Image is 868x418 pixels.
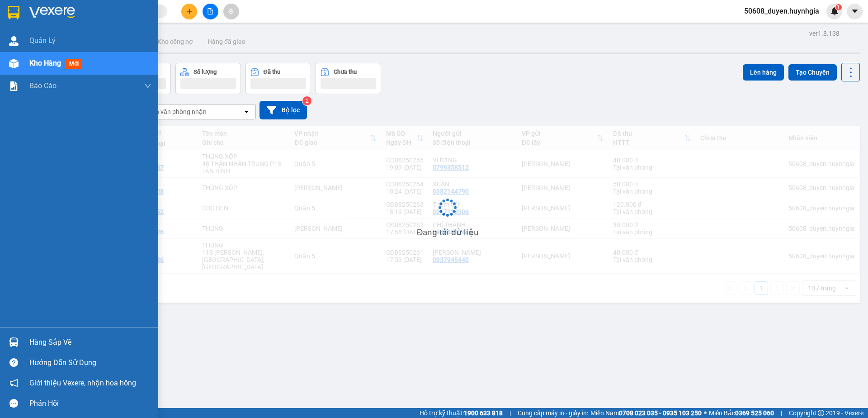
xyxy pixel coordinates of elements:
img: warehouse-icon [9,337,19,347]
div: Chưa thu [334,69,357,75]
span: | [509,408,511,418]
button: Bộ lọc [259,101,307,119]
span: aim [228,8,234,14]
img: solution-icon [9,81,19,91]
span: plus [186,8,193,14]
button: Hàng đã giao [200,31,253,52]
strong: 0708 023 035 - 0935 103 250 [619,409,702,417]
div: Đang tải dữ liệu [417,226,479,239]
button: file-add [203,4,218,19]
span: notification [9,379,18,387]
span: down [144,82,151,90]
button: Đã thu [245,63,311,94]
sup: 1 [835,4,842,10]
button: Chưa thu [316,63,381,94]
button: Kho công nợ [150,31,200,52]
span: caret-down [851,7,859,15]
div: ver 1.8.138 [809,28,840,38]
span: Kho hàng [29,59,61,67]
span: ⚪️ [704,411,707,415]
span: copyright [818,410,824,416]
div: Chọn văn phòng nhận [144,107,207,116]
span: Báo cáo [29,80,57,91]
span: file-add [207,8,213,14]
span: | [781,408,782,418]
span: Miền Nam [590,408,702,418]
strong: 0369 525 060 [735,409,774,417]
img: warehouse-icon [9,59,19,68]
img: warehouse-icon [9,36,19,46]
span: message [9,399,18,408]
div: Phản hồi [29,397,151,410]
span: Cung cấp máy in - giấy in: [518,408,588,418]
span: question-circle [9,358,18,367]
span: 50608_duyen.huynhgia [737,5,826,17]
span: Miền Bắc [709,408,774,418]
div: Hướng dẫn sử dụng [29,356,151,370]
strong: 1900 633 818 [464,409,503,417]
span: mới [66,59,82,69]
button: plus [181,4,197,19]
button: Tạo Chuyến [788,64,837,81]
span: 1 [837,4,840,10]
button: Số lượng [175,63,241,94]
button: aim [223,4,239,19]
button: Lên hàng [743,64,784,81]
svg: open [243,108,250,115]
span: Hỗ trợ kỹ thuật: [420,408,503,418]
sup: 2 [302,96,311,105]
span: Quản Lý [29,35,56,46]
div: Hàng sắp về [29,336,151,349]
div: Số lượng [193,69,217,75]
button: caret-down [847,4,863,19]
span: Giới thiệu Vexere, nhận hoa hồng [29,377,136,389]
img: icon-new-feature [830,7,839,15]
div: Đã thu [264,69,280,75]
img: logo-vxr [8,6,19,19]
